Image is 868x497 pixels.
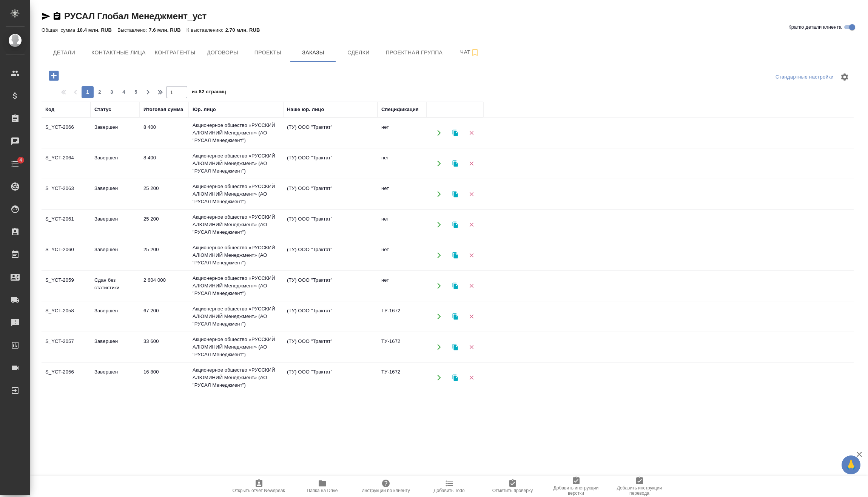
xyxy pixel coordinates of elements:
[140,242,189,269] td: 25 200
[283,211,378,238] td: (ТУ) ООО "Трактат"
[470,48,479,57] svg: Подписаться
[42,27,77,33] p: Общая сумма
[42,120,91,146] td: S_YCT-2066
[464,156,479,171] button: Удалить
[42,303,91,330] td: S_YCT-2058
[447,125,463,141] button: Клонировать
[378,334,427,360] td: ТУ-1672
[464,187,479,202] button: Удалить
[192,87,226,98] span: из 82 страниц
[283,364,378,391] td: (ТУ) ООО "Трактат"
[189,240,283,270] td: Акционерное общество «РУССКИЙ АЛЮМИНИЙ Менеджмент» (АО "РУСАЛ Менеджмент")
[189,271,283,301] td: Акционерное общество «РУССКИЙ АЛЮМИНИЙ Менеджмент» (АО "РУСАЛ Менеджмент")
[189,363,283,393] td: Акционерное общество «РУССКИЙ АЛЮМИНИЙ Менеджмент» (АО "РУСАЛ Менеджмент")
[836,68,854,86] span: Настроить таблицу
[42,364,91,391] td: S_YCT-2056
[106,86,118,98] button: 3
[193,106,216,113] div: Юр. лицо
[42,150,91,177] td: S_YCT-2064
[91,181,140,207] td: Завершен
[774,71,836,83] div: split button
[189,332,283,362] td: Акционерное общество «РУССКИЙ АЛЮМИНИЙ Менеджмент» (АО "РУСАЛ Менеджмент")
[140,364,189,391] td: 16 800
[42,334,91,360] td: S_YCT-2057
[283,150,378,177] td: (ТУ) ООО "Трактат"
[91,48,146,57] span: Контактные лица
[118,88,130,96] span: 4
[842,455,860,474] button: 🙏
[91,273,140,299] td: Сдан без статистики
[52,12,62,21] button: Скопировать ссылку
[91,120,140,146] td: Завершен
[283,273,378,299] td: (ТУ) ООО "Трактат"
[464,370,479,386] button: Удалить
[225,27,266,33] p: 2.70 млн. RUB
[117,27,149,33] p: Выставлено:
[15,156,26,164] span: 4
[2,154,28,173] a: 4
[378,211,427,238] td: нет
[42,181,91,207] td: S_YCT-2063
[91,334,140,360] td: Завершен
[45,106,54,113] div: Код
[283,181,378,207] td: (ТУ) ООО "Трактат"
[464,340,479,355] button: Удалить
[64,11,207,21] a: РУСАЛ Глобал Менеджмент_уст
[283,334,378,360] td: (ТУ) ООО "Трактат"
[91,303,140,330] td: Завершен
[189,301,283,332] td: Акционерное общество «РУССКИЙ АЛЮМИНИЙ Менеджмент» (АО "РУСАЛ Менеджмент")
[77,27,117,33] p: 10.4 млн. RUB
[283,303,378,330] td: (ТУ) ООО "Трактат"
[464,248,479,263] button: Удалить
[149,27,186,33] p: 7.6 млн. RUB
[130,86,142,98] button: 5
[204,48,241,57] span: Договоры
[447,187,463,202] button: Клонировать
[189,118,283,148] td: Акционерное общество «РУССКИЙ АЛЮМИНИЙ Менеджмент» (АО "РУСАЛ Менеджмент")
[378,242,427,269] td: нет
[140,150,189,177] td: 8 400
[431,248,447,263] button: Открыть
[295,48,331,57] span: Заказы
[130,88,142,96] span: 5
[447,370,463,386] button: Клонировать
[431,187,447,202] button: Открыть
[431,340,447,355] button: Открыть
[143,106,183,113] div: Итоговая сумма
[42,211,91,238] td: S_YCT-2061
[91,211,140,238] td: Завершен
[431,370,447,386] button: Открыть
[189,148,283,179] td: Акционерное общество «РУССКИЙ АЛЮМИНИЙ Менеджмент» (АО "РУСАЛ Менеджмент")
[189,179,283,209] td: Акционерное общество «РУССКИЙ АЛЮМИНИЙ Менеджмент» (АО "РУСАЛ Менеджмент")
[431,278,447,294] button: Открыть
[106,88,118,96] span: 3
[378,150,427,177] td: нет
[91,364,140,391] td: Завершен
[431,217,447,233] button: Открыть
[283,395,378,421] td: (ТУ) ООО "Трактат"
[452,48,488,57] span: Чат
[447,248,463,263] button: Клонировать
[464,309,479,324] button: Удалить
[788,23,842,31] span: Кратко детали клиента
[91,150,140,177] td: Завершен
[464,125,479,141] button: Удалить
[140,334,189,360] td: 33 600
[42,395,91,421] td: S_YCT-2055
[447,340,463,355] button: Клонировать
[447,309,463,324] button: Клонировать
[447,156,463,171] button: Клонировать
[431,156,447,171] button: Открыть
[189,393,283,423] td: Акционерное общество «РУССКИЙ АЛЮМИНИЙ Менеджмент» (АО "РУСАЛ Менеджмент")
[94,106,111,113] div: Статус
[140,181,189,207] td: 25 200
[431,309,447,324] button: Открыть
[140,120,189,146] td: 8 400
[94,88,106,96] span: 2
[250,48,286,57] span: Проекты
[91,395,140,421] td: Завершен
[42,273,91,299] td: S_YCT-2059
[94,86,106,98] button: 2
[140,273,189,299] td: 2 604 000
[42,12,51,21] button: Скопировать ссылку для ЯМессенджера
